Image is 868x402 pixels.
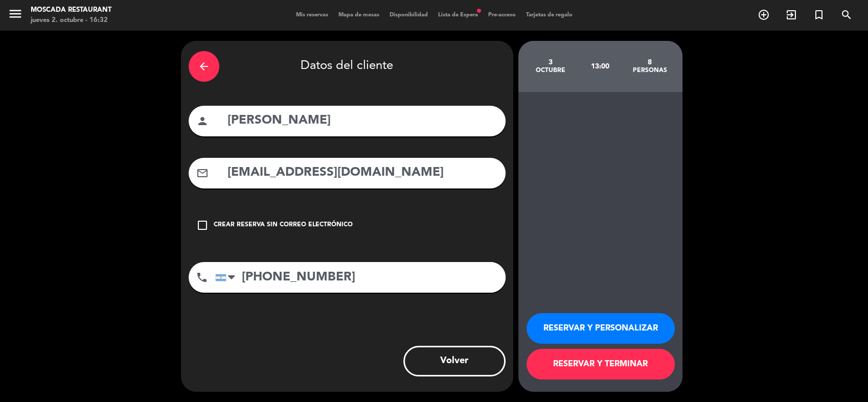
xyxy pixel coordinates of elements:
i: person [196,115,209,127]
button: RESERVAR Y PERSONALIZAR [527,313,675,344]
input: Nombre del cliente [226,110,498,131]
div: octubre [526,66,576,75]
button: Volver [403,346,506,376]
span: fiber_manual_record [476,8,482,14]
input: Email del cliente [226,162,498,183]
button: menu [8,6,23,25]
button: RESERVAR Y TERMINAR [527,349,675,380]
i: phone [196,271,208,283]
i: mail_outline [196,167,209,179]
span: Tarjetas de regalo [521,12,578,18]
div: 3 [526,58,576,66]
i: check_box_outline_blank [196,219,209,231]
div: 13:00 [575,49,625,84]
span: Lista de Espera [433,12,483,18]
div: jueves 2. octubre - 16:32 [31,15,111,26]
div: Crear reserva sin correo electrónico [214,220,353,230]
i: turned_in_not [813,9,825,21]
span: Mis reservas [291,12,333,18]
i: menu [8,6,23,21]
span: Mapa de mesas [333,12,384,18]
i: arrow_back [198,60,210,73]
div: Datos del cliente [189,49,506,84]
i: exit_to_app [785,9,797,21]
input: Número de teléfono... [215,262,506,293]
div: personas [625,66,674,75]
i: search [840,9,853,21]
span: Disponibilidad [384,12,433,18]
div: 8 [625,58,674,66]
div: Argentina: +54 [216,263,239,292]
div: Moscada Restaurant [31,5,111,15]
span: Pre-acceso [483,12,521,18]
i: add_circle_outline [758,9,770,21]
